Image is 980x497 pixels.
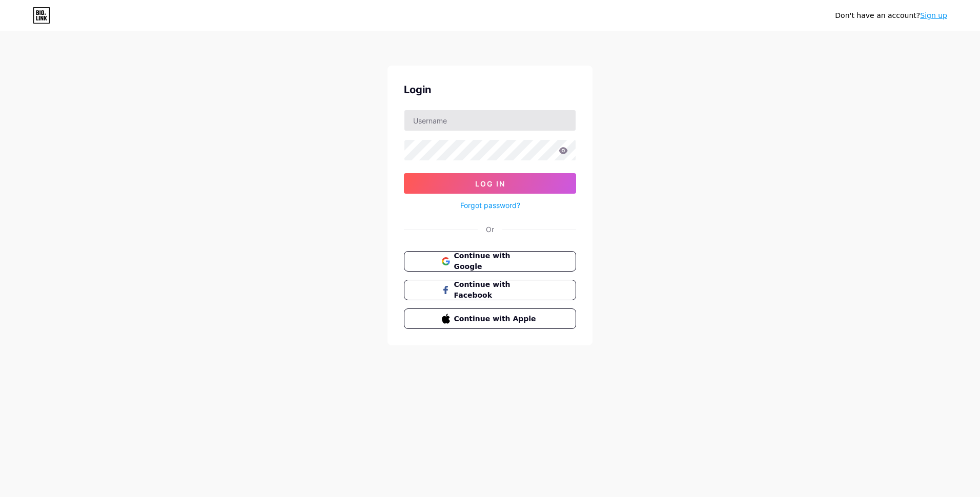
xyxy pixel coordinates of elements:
[404,82,576,97] div: Login
[404,251,576,272] button: Continue with Google
[835,10,947,21] div: Don't have an account?
[920,11,947,19] a: Sign up
[460,200,520,211] a: Forgot password?
[454,251,539,272] span: Continue with Google
[404,110,576,131] input: Username
[454,314,539,324] span: Continue with Apple
[404,280,576,300] button: Continue with Facebook
[404,173,576,194] button: Log In
[404,308,576,329] button: Continue with Apple
[486,224,494,235] div: Or
[475,179,505,188] span: Log In
[454,279,539,301] span: Continue with Facebook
